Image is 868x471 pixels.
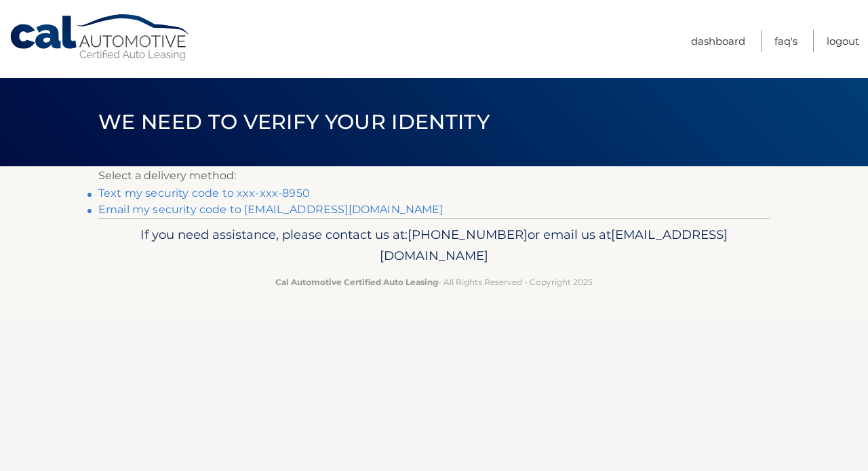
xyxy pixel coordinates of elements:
a: Dashboard [691,30,745,52]
span: We need to verify your identity [98,109,490,134]
a: Cal Automotive [9,14,192,62]
a: Email my security code to [EMAIL_ADDRESS][DOMAIN_NAME] [98,203,443,216]
p: - All Rights Reserved - Copyright 2025 [107,275,761,289]
a: FAQ's [774,30,797,52]
p: If you need assistance, please contact us at: or email us at [107,224,761,267]
strong: Cal Automotive Certified Auto Leasing [275,277,438,287]
span: [PHONE_NUMBER] [408,227,528,242]
a: Text my security code to xxx-xxx-8950 [98,187,310,200]
p: Select a delivery method: [98,166,770,185]
a: Logout [827,30,859,52]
